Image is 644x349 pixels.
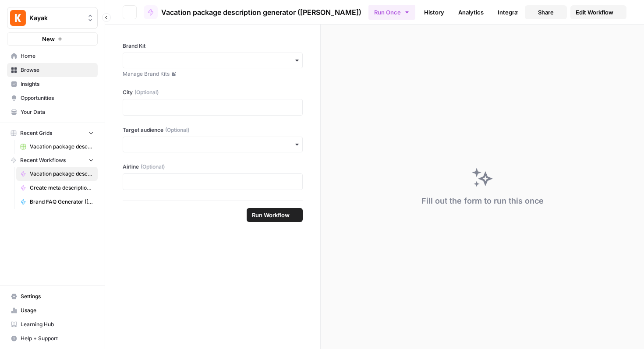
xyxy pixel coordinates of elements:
[16,167,98,181] a: Vacation package description generator ([PERSON_NAME])
[123,42,303,50] label: Brand Kit
[30,143,94,151] span: Vacation package description generator ([PERSON_NAME]) Grid
[247,208,303,222] button: Run Workflow
[538,8,554,17] span: Share
[30,170,94,178] span: Vacation package description generator ([PERSON_NAME])
[7,49,98,63] a: Home
[368,5,415,20] button: Run Once
[123,163,303,171] label: Airline
[7,331,98,345] button: Help + Support
[421,195,544,207] div: Fill out the form to run this once
[21,307,94,314] span: Usage
[21,321,94,328] span: Learning Hub
[123,70,303,78] a: Manage Brand Kits
[30,198,94,206] span: Brand FAQ Generator ([PERSON_NAME])
[570,5,626,19] a: Edit Workflow
[7,7,98,29] button: Workspace: Kayak
[16,195,98,209] a: Brand FAQ Generator ([PERSON_NAME])
[525,5,567,19] button: Share
[10,10,26,26] img: Kayak Logo
[123,126,303,134] label: Target audience
[21,335,94,342] span: Help + Support
[42,35,55,43] span: New
[252,211,290,219] span: Run Workflow
[21,80,94,88] span: Insights
[29,14,82,22] span: Kayak
[20,129,52,137] span: Recent Grids
[7,303,98,317] a: Usage
[16,181,98,195] a: Create meta description ([PERSON_NAME])
[7,63,98,77] a: Browse
[21,108,94,116] span: Your Data
[576,8,613,17] span: Edit Workflow
[165,126,189,134] span: (Optional)
[453,5,489,19] a: Analytics
[134,88,159,96] span: (Optional)
[21,293,94,300] span: Settings
[16,140,98,154] a: Vacation package description generator ([PERSON_NAME]) Grid
[7,127,98,140] button: Recent Grids
[7,154,98,167] button: Recent Workflows
[30,184,94,192] span: Create meta description ([PERSON_NAME])
[141,163,165,171] span: (Optional)
[144,5,361,19] a: Vacation package description generator ([PERSON_NAME])
[21,66,94,74] span: Browse
[7,91,98,105] a: Opportunities
[492,5,528,19] a: Integrate
[7,317,98,331] a: Learning Hub
[21,94,94,102] span: Opportunities
[7,32,98,46] button: New
[21,52,94,60] span: Home
[7,289,98,303] a: Settings
[123,88,303,96] label: City
[161,7,361,18] span: Vacation package description generator ([PERSON_NAME])
[419,5,449,19] a: History
[20,156,66,164] span: Recent Workflows
[7,77,98,91] a: Insights
[7,105,98,119] a: Your Data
